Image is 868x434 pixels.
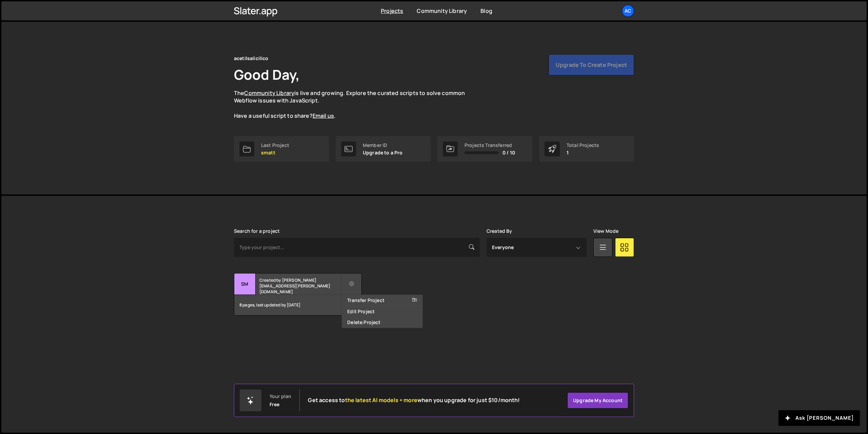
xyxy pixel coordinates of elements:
label: Search for a project [234,228,280,234]
p: smatt [261,150,289,155]
label: Created By [487,228,512,234]
div: 8 pages, last updated by [DATE] [234,295,361,315]
p: The is live and growing. Explore the curated scripts to solve common Webflow issues with JavaScri... [234,89,478,120]
div: Your plan [270,394,291,399]
label: View Mode [593,228,618,234]
button: Ask [PERSON_NAME] [778,410,860,426]
p: 1 [567,150,599,155]
p: Upgrade to a Pro [363,150,403,155]
div: Free [270,402,280,407]
h1: Good Day, [234,65,300,84]
a: Delete Project [342,317,422,328]
a: Community Library [244,89,294,97]
a: sm smatt Created by [PERSON_NAME][EMAIL_ADDRESS][PERSON_NAME][DOMAIN_NAME] 8 pages, last updated ... [234,273,362,316]
div: Projects Transferred [465,143,515,148]
div: acetilsalicilico [234,54,269,62]
div: Last Project [261,143,289,148]
a: Community Library [417,7,467,15]
a: Transfer Project [342,295,422,306]
div: Total Projects [567,143,599,148]
a: Blog [480,7,492,15]
div: sm [234,273,256,295]
small: Created by [PERSON_NAME][EMAIL_ADDRESS][PERSON_NAME][DOMAIN_NAME] [259,277,341,295]
a: Upgrade my account [567,392,628,409]
a: Edit Project [342,306,422,317]
h2: smatt [259,273,341,276]
span: the latest AI models + more [345,396,417,404]
div: Member ID [363,143,403,148]
a: Last Project smatt [234,136,329,162]
a: Email us [313,112,334,119]
h2: Get access to when you upgrade for just $10/month! [308,397,520,403]
a: Projects [381,7,403,15]
span: 0 / 10 [502,150,515,155]
a: ac [622,5,634,17]
input: Type your project... [234,238,480,257]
